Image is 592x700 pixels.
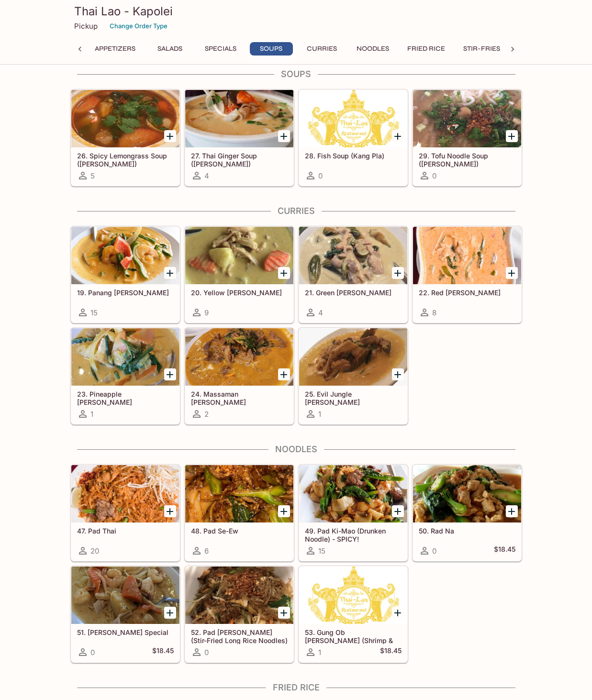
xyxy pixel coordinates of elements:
p: Pickup [74,22,98,31]
button: Stir-Fries [458,42,505,56]
div: 29. Tofu Noodle Soup (Kang Judd Tofu) [413,90,521,147]
div: 20. Yellow Curry [185,227,293,284]
h5: 20. Yellow [PERSON_NAME] [191,289,288,297]
button: Change Order Type [105,19,172,33]
button: Curries [301,42,344,56]
h5: 53. Gung Ob [PERSON_NAME] (Shrimp & Thread Casserole) [305,628,402,644]
button: Add 29. Tofu Noodle Soup (Kang Judd Tofu) [506,130,518,142]
span: 2 [204,410,209,419]
button: Add 47. Pad Thai [164,505,176,517]
a: 50. Rad Na0$18.45 [413,465,522,561]
div: 48. Pad Se-Ew [185,465,293,522]
h5: 29. Tofu Noodle Soup ([PERSON_NAME]) [419,152,515,167]
a: 49. Pad Ki-Mao (Drunken Noodle) - SPICY!15 [299,465,408,561]
div: 23. Pineapple Curry [71,328,179,386]
span: 0 [432,546,436,556]
div: 19. Panang Curry [71,227,179,284]
a: 28. Fish Soup (Kang Pla)0 [299,89,408,186]
div: 24. Massaman Curry [185,328,293,386]
button: Add 23. Pineapple Curry [164,368,176,380]
a: 53. Gung Ob [PERSON_NAME] (Shrimp & Thread Casserole)1$18.45 [299,566,408,663]
button: Fried Rice [402,42,450,56]
span: 15 [318,546,325,556]
button: Add 26. Spicy Lemongrass Soup (Tom Yum) [164,130,176,142]
button: Add 22. Red Curry [506,267,518,279]
h4: Noodles [70,444,522,455]
div: 25. Evil Jungle Curry [299,328,407,386]
div: 22. Red Curry [413,227,521,284]
span: 0 [204,648,209,657]
button: Appetizers [89,42,141,56]
span: 5 [90,171,95,180]
h5: 28. Fish Soup (Kang Pla) [305,152,402,160]
button: Noodles [351,42,394,56]
span: 4 [318,308,323,317]
div: 52. Pad Woon Sen (Stir-Fried Long Rice Noodles) [185,567,293,624]
span: 0 [318,171,323,180]
div: 28. Fish Soup (Kang Pla) [299,90,407,147]
a: 48. Pad Se-Ew6 [185,465,294,561]
a: 21. Green [PERSON_NAME]4 [299,226,408,323]
h5: $18.45 [152,646,174,658]
h5: 49. Pad Ki-Mao (Drunken Noodle) - SPICY! [305,527,402,543]
div: 53. Gung Ob Woon Sen (Shrimp & Thread Casserole) [299,567,407,624]
a: 19. Panang [PERSON_NAME]15 [71,226,180,323]
button: Specials [199,42,242,56]
a: 51. [PERSON_NAME] Special0$18.45 [71,566,180,663]
button: Add 53. Gung Ob Woon Sen (Shrimp & Thread Casserole) [392,607,404,619]
span: 6 [204,546,209,556]
a: 52. Pad [PERSON_NAME] (Stir-Fried Long Rice Noodles)0 [185,566,294,663]
h5: 47. Pad Thai [77,527,174,535]
a: 22. Red [PERSON_NAME]8 [413,226,522,323]
div: 27. Thai Ginger Soup (Tom Kha) [185,90,293,147]
button: Soups [250,42,293,56]
button: Add 51. Steven Lau Special [164,607,176,619]
div: 51. Steven Lau Special [71,567,179,624]
h4: Curries [70,206,522,216]
button: Add 49. Pad Ki-Mao (Drunken Noodle) - SPICY! [392,505,404,517]
h3: Thai Lao - Kapolei [74,4,518,19]
h5: 51. [PERSON_NAME] Special [77,628,174,636]
a: 20. Yellow [PERSON_NAME]9 [185,226,294,323]
div: 26. Spicy Lemongrass Soup (Tom Yum) [71,90,179,147]
button: Add 50. Rad Na [506,505,518,517]
button: Add 52. Pad Woon Sen (Stir-Fried Long Rice Noodles) [278,607,290,619]
h5: 22. Red [PERSON_NAME] [419,289,515,297]
h4: Soups [70,69,522,79]
h5: 26. Spicy Lemongrass Soup ([PERSON_NAME]) [77,152,174,167]
h5: 19. Panang [PERSON_NAME] [77,289,174,297]
span: 1 [318,410,321,419]
button: Add 20. Yellow Curry [278,267,290,279]
h5: 27. Thai Ginger Soup ([PERSON_NAME]) [191,152,288,167]
button: Add 48. Pad Se-Ew [278,505,290,517]
h5: $18.45 [380,646,402,658]
div: 50. Rad Na [413,465,521,522]
button: Add 19. Panang Curry [164,267,176,279]
h5: 48. Pad Se-Ew [191,527,288,535]
span: 9 [204,308,209,317]
h5: $18.45 [494,545,515,556]
div: 49. Pad Ki-Mao (Drunken Noodle) - SPICY! [299,465,407,522]
h5: 52. Pad [PERSON_NAME] (Stir-Fried Long Rice Noodles) [191,628,288,644]
button: Salads [148,42,191,56]
button: Add 27. Thai Ginger Soup (Tom Kha) [278,130,290,142]
a: 25. Evil Jungle [PERSON_NAME]1 [299,328,408,424]
button: Add 28. Fish Soup (Kang Pla) [392,130,404,142]
a: 26. Spicy Lemongrass Soup ([PERSON_NAME])5 [71,89,180,186]
h5: 23. Pineapple [PERSON_NAME] [77,390,174,406]
button: Add 21. Green Curry [392,267,404,279]
span: 1 [318,648,321,657]
a: 24. Massaman [PERSON_NAME]2 [185,328,294,424]
h4: Fried Rice [70,682,522,693]
h5: 25. Evil Jungle [PERSON_NAME] [305,390,402,406]
span: 0 [432,171,436,180]
a: 29. Tofu Noodle Soup ([PERSON_NAME])0 [413,89,522,186]
span: 8 [432,308,436,317]
a: 27. Thai Ginger Soup ([PERSON_NAME])4 [185,89,294,186]
span: 1 [90,410,93,419]
button: Add 24. Massaman Curry [278,368,290,380]
span: 0 [90,648,95,657]
div: 21. Green Curry [299,227,407,284]
h5: 50. Rad Na [419,527,515,535]
div: 47. Pad Thai [71,465,179,522]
